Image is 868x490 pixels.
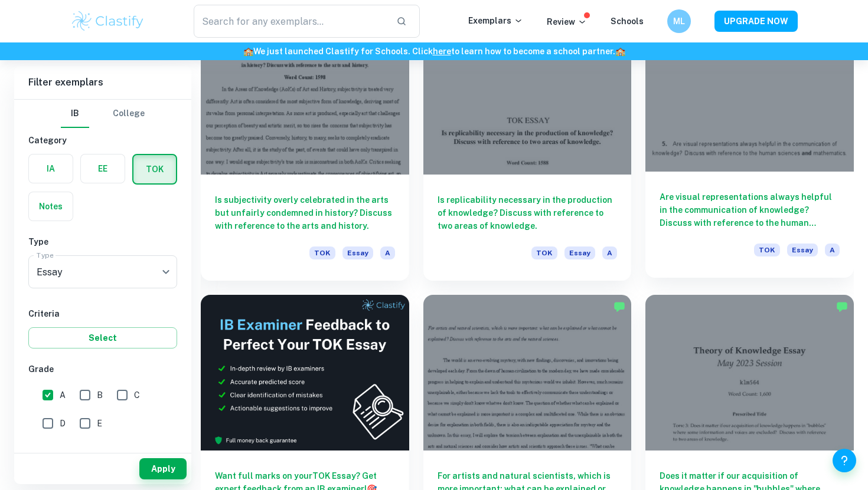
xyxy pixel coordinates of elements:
[667,9,691,33] button: ML
[37,250,54,260] label: Type
[614,301,625,313] img: Marked
[14,66,191,99] h6: Filter exemplars
[309,246,335,259] span: TOK
[28,327,177,348] button: Select
[201,18,409,280] a: Is subjectivity overly celebrated in the arts but unfairly condemned in history? Discuss with ref...
[61,100,145,128] div: Filter type choice
[611,17,644,26] a: Schools
[438,193,618,232] h6: Is replicability necessary in the production of knowledge? Discuss with reference to two areas of...
[194,5,387,38] input: Search for any exemplars...
[673,15,686,28] h6: ML
[825,244,840,256] span: A
[836,301,848,313] img: Marked
[833,449,856,472] button: Help and Feedback
[468,14,523,27] p: Exemplars
[81,154,125,183] button: EE
[787,244,818,256] span: Essay
[342,246,373,259] span: Essay
[433,47,451,56] a: here
[29,154,73,183] button: IA
[139,458,187,479] button: Apply
[70,9,145,33] img: Clastify logo
[28,134,177,147] h6: Category
[215,193,395,232] h6: Is subjectivity overly celebrated in the arts but unfairly condemned in history? Discuss with ref...
[423,18,632,280] a: Is replicability necessary in the production of knowledge? Discuss with reference to two areas of...
[28,363,177,376] h6: Grade
[714,11,798,32] button: UPGRADE NOW
[602,246,617,259] span: A
[547,15,587,28] p: Review
[60,417,66,430] span: D
[113,100,145,128] button: College
[28,307,177,320] h6: Criteria
[61,100,89,128] button: IB
[97,389,103,402] span: B
[754,244,780,256] span: TOK
[380,246,395,259] span: A
[97,417,102,430] span: E
[2,45,866,58] h6: We just launched Clastify for Schools. Click to learn how to become a school partner.
[531,246,557,259] span: TOK
[564,246,595,259] span: Essay
[660,190,840,229] h6: Are visual representations always helpful in the communication of knowledge? Discuss with referen...
[615,47,625,56] span: 🏫
[29,192,73,221] button: Notes
[243,47,253,56] span: 🏫
[60,389,66,402] span: A
[28,235,177,248] h6: Type
[134,389,140,402] span: C
[28,255,177,288] div: Essay
[645,18,854,280] a: Are visual representations always helpful in the communication of knowledge? Discuss with referen...
[201,295,409,450] img: Thumbnail
[133,155,176,183] button: TOK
